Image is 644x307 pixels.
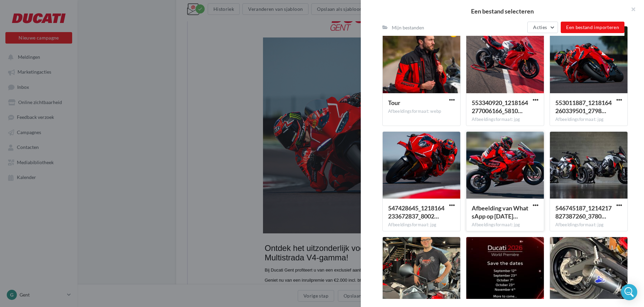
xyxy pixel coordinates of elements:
span: Afbeelding van WhatsApp op 2025-09-23 om 17.28.55_686567af [472,204,528,220]
div: Afbeeldingsformaat: jpg [388,222,455,228]
h2: Een bestand selecteren [372,8,633,14]
button: Acties [527,22,558,33]
span: 547428645_1218164233672837_8002529424562085339_n [388,204,444,220]
span: 553011887_1218164260339501_2798568707965458615_n (1) [555,99,612,114]
span: Bij Ducati Gent profiteert u van een exclusief aanbod op het Multistrada V4-gamma. Geniet nu van ... [77,273,240,298]
span: Een bestand importeren [566,24,619,30]
div: Afbeeldingsformaat: jpg [555,222,622,228]
span: Acties [533,24,547,30]
div: Afbeeldingsformaat: jpg [472,117,538,123]
div: Afbeeldingsformaat: jpg [555,117,622,123]
div: Afbeeldingsformaat: jpg [472,222,538,228]
span: 553340920_1218164277006166_5810204074597735830_n (1) [472,99,528,114]
p: Wordt de e-mail niet correct weergegeven? [76,5,270,10]
span: Ontdek het uitzonderlijk voordeel op het volledige Multistrada V4-gamma! [77,249,254,267]
span: 546745187_1214217827387260_3780435637252289996_n [555,204,612,220]
div: Open Intercom Messenger [621,284,637,300]
span: Tour [388,99,400,106]
u: Klik hier [207,5,223,10]
button: Een bestand importeren [561,22,624,33]
img: 553011887_1218164260339501_2798568707965458615_n_1.jpg [75,43,271,239]
div: Afbeeldingsformaat: webp [388,108,455,114]
img: DExclusive_Gent_R.png [143,18,203,36]
div: Mijn bestanden [392,24,424,31]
